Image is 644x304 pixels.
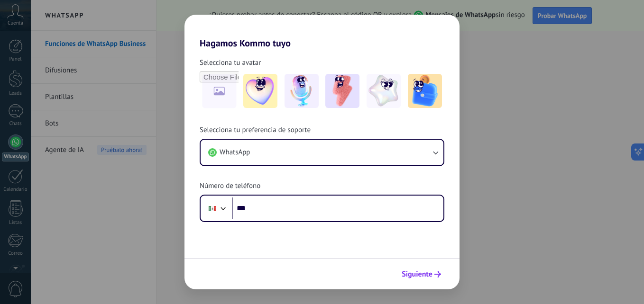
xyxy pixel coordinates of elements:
[200,58,261,68] span: Selecciona tu avatar
[408,74,442,108] img: -5.jpeg
[325,74,359,108] img: -3.jpeg
[184,15,460,49] h2: Hagamos Kommo tuyo
[203,198,221,218] div: Mexico: + 52
[200,181,260,191] span: Número de teléfono
[201,140,443,165] button: WhatsApp
[200,125,311,135] span: Selecciona tu preferencia de soporte
[402,271,432,277] span: Siguiente
[367,74,401,108] img: -4.jpeg
[285,74,319,108] img: -2.jpeg
[220,148,250,157] span: WhatsApp
[397,266,445,282] button: Siguiente
[243,74,277,108] img: -1.jpeg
